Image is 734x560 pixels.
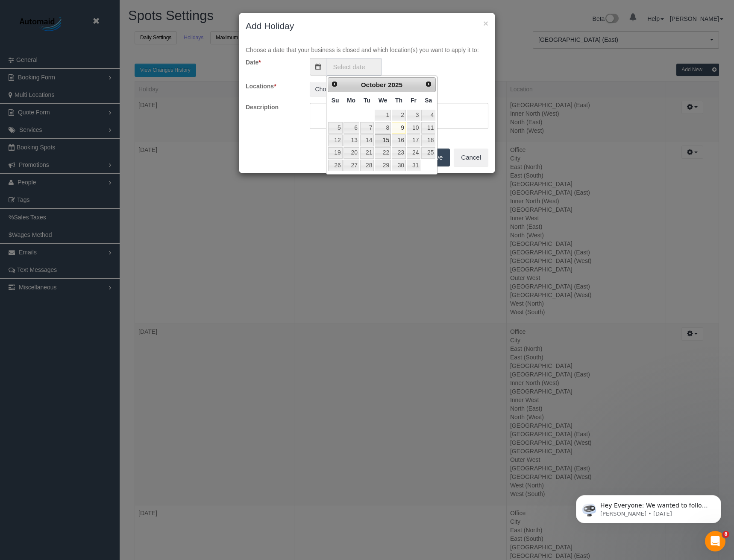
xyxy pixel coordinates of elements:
span: Choose Locations [315,85,414,93]
iframe: Intercom notifications message [563,477,734,537]
label: Description [239,103,303,111]
span: Saturday [425,97,432,104]
a: 28 [360,160,374,171]
button: Cancel [454,149,488,166]
span: October [361,81,386,88]
a: 24 [407,147,420,159]
h3: Add Holiday [246,20,488,32]
span: 8 [722,531,729,538]
span: Monday [347,97,355,104]
p: Choose a date that your business is closed and which location(s) you want to apply it to: [246,46,488,54]
span: Prev [331,81,338,87]
iframe: Intercom live chat [705,531,725,551]
label: Date [239,58,303,67]
a: 16 [392,134,406,146]
a: 11 [421,122,435,134]
a: 1 [375,110,391,121]
a: 13 [344,134,359,146]
a: 22 [375,147,391,159]
span: Sunday [332,97,339,104]
a: 17 [407,134,420,146]
span: Hey Everyone: We wanted to follow up and let you know we have been closely monitoring the account... [37,25,146,117]
a: 26 [328,160,343,171]
a: 7 [360,122,374,134]
a: 14 [360,134,374,146]
a: 25 [421,147,435,159]
a: 2 [392,110,406,121]
a: 23 [392,147,406,159]
a: 19 [328,147,343,159]
a: 18 [421,134,435,146]
span: Next [425,81,432,87]
label: Locations [239,82,303,90]
a: 8 [375,122,391,134]
span: Friday [411,97,417,104]
a: 20 [344,147,359,159]
a: 30 [392,160,406,171]
a: 31 [407,160,420,171]
a: 12 [328,134,343,146]
a: 9 [392,122,406,134]
span: Tuesday [364,97,370,104]
span: 2025 [388,81,402,88]
a: Prev [329,79,341,90]
a: 5 [328,122,343,134]
a: 6 [344,122,359,134]
a: 4 [421,110,435,121]
span: Thursday [395,97,402,104]
a: 10 [407,122,420,134]
a: 3 [407,110,420,121]
button: × [483,19,488,28]
a: Next [423,79,435,90]
a: 21 [360,147,374,159]
button: Choose Locations [310,82,425,96]
a: 29 [375,160,391,171]
a: 15 [375,134,391,146]
input: Select date [326,58,382,76]
span: Wednesday [379,97,388,104]
a: 27 [344,160,359,171]
p: Message from Ellie, sent 1d ago [37,33,147,41]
